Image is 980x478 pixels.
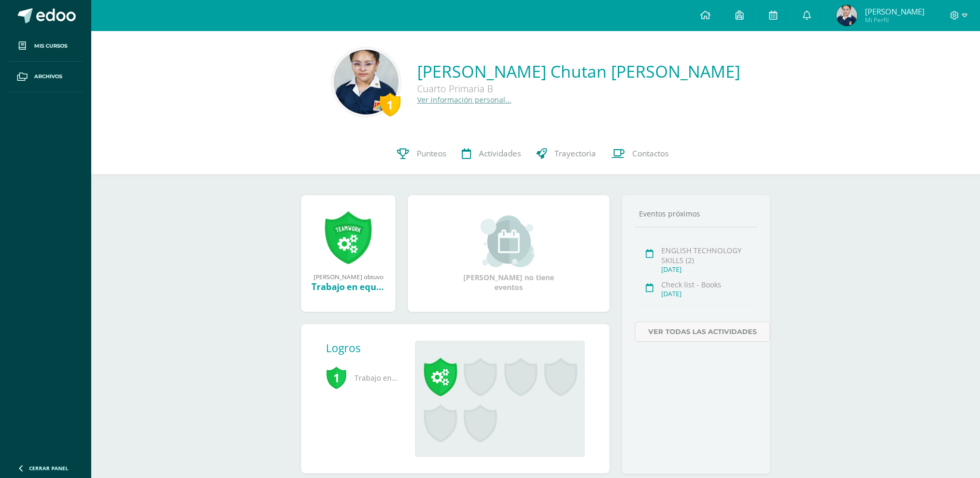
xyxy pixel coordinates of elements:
[661,280,754,289] div: Check list - Books
[417,82,728,95] div: Cuarto Primaria B
[555,148,596,159] span: Trayectoria
[635,209,757,219] div: Eventos próximos
[417,148,446,159] span: Punteos
[8,31,83,62] a: Mis cursos
[661,265,754,274] div: [DATE]
[454,133,529,175] a: Actividades
[311,272,385,281] div: [PERSON_NAME] obtuvo
[334,50,399,114] img: 672e606971550c3ca739a4d2e0c6786c.png
[326,364,399,392] span: Trabajo en equipo
[480,215,537,267] img: event_small.png
[34,73,62,81] span: Archivos
[311,281,385,293] div: Trabajo en equipo
[457,215,561,292] div: [PERSON_NAME] no tiene eventos
[389,133,454,175] a: Punteos
[604,133,676,175] a: Contactos
[380,93,401,117] div: 1
[865,16,925,24] span: Mi Perfil
[836,5,857,26] img: f7df81a86178540b9009ef69fb1440a2.png
[29,465,68,472] span: Cerrar panel
[661,289,754,298] div: [DATE]
[632,148,669,159] span: Contactos
[326,366,347,389] span: 1
[326,341,407,355] div: Logros
[417,95,512,105] a: Ver información personal...
[8,62,83,92] a: Archivos
[479,148,521,159] span: Actividades
[635,322,770,342] a: Ver todas las actividades
[34,42,67,50] span: Mis cursos
[865,6,925,17] span: [PERSON_NAME]
[661,245,754,265] div: ENGLISH TECHNOLOGY SKILLS (2)
[417,60,740,82] a: [PERSON_NAME] Chutan [PERSON_NAME]
[529,133,604,175] a: Trayectoria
